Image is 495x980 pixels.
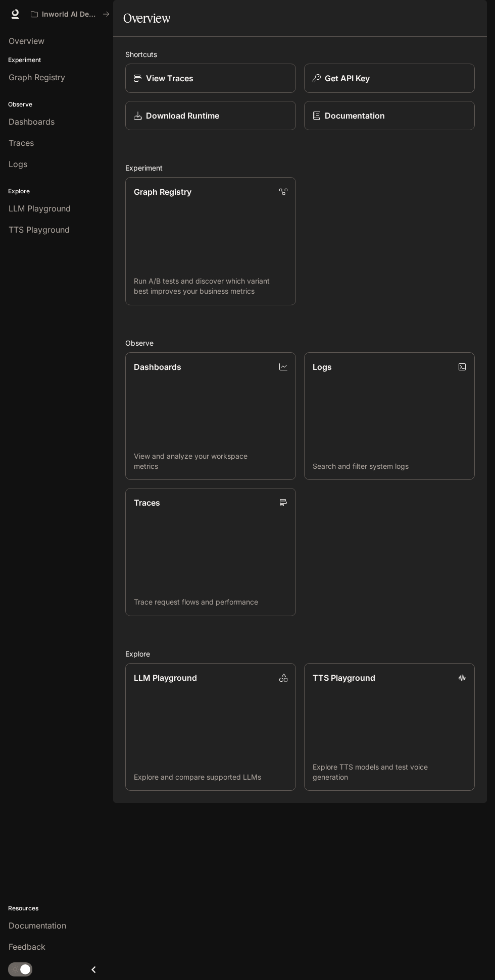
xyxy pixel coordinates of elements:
h2: Explore [125,648,475,659]
p: View Traces [146,72,193,84]
p: Documentation [325,110,385,122]
a: Documentation [304,101,475,130]
button: Get API Key [304,64,475,93]
p: View and analyze your workspace metrics [134,451,287,471]
p: Inworld AI Demos [42,10,98,19]
a: TracesTrace request flows and performance [125,488,296,616]
h2: Shortcuts [125,49,475,60]
p: LLM Playground [134,672,197,684]
p: Traces [134,497,160,509]
p: Logs [313,361,332,373]
a: LogsSearch and filter system logs [304,352,475,480]
h2: Experiment [125,162,475,173]
p: TTS Playground [313,672,375,684]
button: All workspaces [26,4,114,24]
p: Search and filter system logs [313,461,466,471]
p: Trace request flows and performance [134,597,287,607]
a: View Traces [125,64,296,93]
p: Dashboards [134,361,181,373]
p: Explore and compare supported LLMs [134,772,287,782]
p: Get API Key [325,72,370,84]
a: LLM PlaygroundExplore and compare supported LLMs [125,663,296,791]
h1: Overview [123,8,170,28]
a: DashboardsView and analyze your workspace metrics [125,352,296,480]
a: TTS PlaygroundExplore TTS models and test voice generation [304,663,475,791]
p: Download Runtime [146,110,219,122]
p: Graph Registry [134,186,191,198]
a: Download Runtime [125,101,296,130]
a: Graph RegistryRun A/B tests and discover which variant best improves your business metrics [125,177,296,305]
h2: Observe [125,338,475,348]
p: Explore TTS models and test voice generation [313,762,466,782]
p: Run A/B tests and discover which variant best improves your business metrics [134,276,287,296]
